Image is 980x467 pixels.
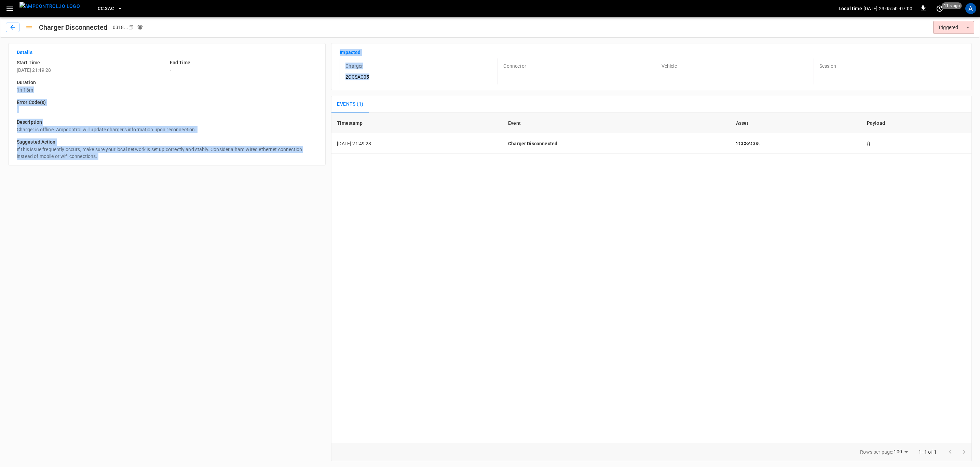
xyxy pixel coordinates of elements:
p: - [17,106,317,113]
div: - [656,58,805,84]
div: Notifications sent [137,24,143,30]
th: Asset [731,113,861,133]
span: 11 s ago [942,2,962,9]
p: [DATE] 23:05:50 -07:00 [863,5,912,12]
table: sessions table [331,113,971,154]
p: 1h 16m [17,86,317,93]
p: Connector [503,63,526,69]
p: Impacted [340,49,963,56]
h1: Charger Disconnected [39,22,107,33]
button: set refresh interval [934,3,945,14]
h6: Description [17,119,317,126]
div: - [498,58,647,84]
td: [DATE] 21:49:28 [331,133,503,154]
a: 2CCSAC05 [345,74,369,80]
img: ampcontrol.io logo [19,2,80,11]
span: CC.SAC [98,5,114,13]
p: Charger [345,63,363,69]
p: If this issue frequently occurs, make sure your local network is set up correctly and stably. Con... [17,146,317,160]
p: Charger Disconnected [508,140,725,147]
th: Timestamp [331,113,503,133]
h6: End Time [170,59,317,67]
p: Local time [839,5,862,12]
div: profile-icon [965,3,976,14]
h6: Start Time [17,59,164,67]
p: Session [819,63,836,69]
th: Event [503,113,730,133]
p: Rows per page: [860,449,893,455]
a: 2CCSAC05 [736,141,760,146]
div: copy [128,24,135,31]
p: [DATE] 21:49:28 [17,67,164,74]
div: sessions table [331,112,972,443]
p: 1–1 of 1 [918,449,937,455]
h6: Suggested Action [17,138,317,146]
td: {} [861,133,971,154]
div: 100 [894,447,910,457]
h6: Error Code(s) [17,99,317,106]
h6: Duration [17,79,317,86]
div: Triggered [933,21,974,34]
p: - [170,67,317,74]
button: Events (1) [331,96,369,112]
p: Vehicle [662,63,677,69]
th: Payload [861,113,971,133]
button: CC.SAC [95,2,125,15]
div: - [814,58,963,84]
p: Charger is offline. Ampcontrol will update charger's information upon reconnection. [17,126,317,133]
div: 0318 ... [113,24,128,31]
